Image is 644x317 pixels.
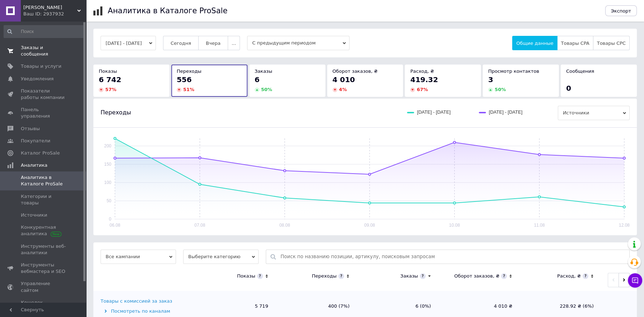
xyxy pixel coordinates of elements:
span: Каталог ProSale [21,150,60,156]
h1: Аналитика в Каталоге ProSale [108,6,227,15]
span: Товары и услуги [21,63,61,70]
button: [DATE] - [DATE] [101,36,156,50]
text: 12.08 [619,223,630,228]
span: Товары CPA [561,41,589,46]
div: Заказы [400,273,418,279]
span: Отзывы [21,126,40,132]
span: Экспорт [611,8,631,14]
text: 100 [104,180,111,185]
span: ... [232,41,236,46]
span: Просмотр контактов [488,68,539,74]
span: Показы [99,68,117,74]
div: Товары с комиссией за заказ [101,298,172,304]
span: Оборот заказов, ₴ [333,68,378,74]
span: Источники [558,106,630,120]
span: 4 010 [333,75,355,84]
div: Расход, ₴ [557,273,581,279]
span: Выберите категорию [183,250,259,264]
span: Панель управления [21,107,66,119]
span: 50 % [261,87,272,92]
button: ... [228,36,240,50]
span: Конкурентная аналитика [21,224,66,237]
button: Сегодня [163,36,199,50]
span: 57 % [105,87,116,92]
span: 6 742 [99,75,121,84]
text: 09.08 [364,223,375,228]
button: Общие данные [512,36,557,50]
text: 50 [107,198,112,203]
span: 50 % [495,87,506,92]
span: Аналитика [21,162,47,169]
span: Источники [21,212,47,218]
span: 51 % [183,87,194,92]
span: Показатели работы компании [21,88,66,101]
span: С предыдущим периодом [247,36,349,50]
span: Управление сайтом [21,280,66,293]
span: 556 [177,75,192,84]
span: Все кампании [101,250,176,264]
span: Переходы [101,109,131,117]
text: 10.08 [449,223,460,228]
span: 67 % [417,87,428,92]
span: Аналитика в Каталоге ProSale [21,174,66,187]
span: 4 % [339,87,347,92]
text: 150 [104,162,111,167]
span: Заказы [255,68,272,74]
text: 07.08 [194,223,205,228]
span: Сегодня [171,41,191,46]
text: 11.08 [534,223,545,228]
span: Инструменты веб-аналитики [21,243,66,256]
button: Вчера [198,36,228,50]
text: 200 [104,143,111,148]
span: Уведомления [21,76,54,82]
button: Товары CPC [593,36,630,50]
span: Заказы и сообщения [21,44,66,57]
span: Сообщения [566,68,594,74]
text: 0 [109,217,111,222]
span: Категории и товары [21,193,66,206]
button: Экспорт [605,5,637,16]
span: Вчера [206,41,221,46]
div: Переходы [312,273,337,279]
text: 06.08 [110,223,120,228]
input: Поиск по названию позиции, артикулу, поисковым запросам [281,250,626,264]
span: Инструменты вебмастера и SEO [21,262,66,275]
button: Товары CPA [557,36,593,50]
span: 0 [566,84,571,93]
div: Ваш ID: 2937932 [23,11,86,17]
span: Товары CPC [597,41,626,46]
div: Посмотреть по каналам [101,308,192,314]
span: Покупатели [21,138,50,144]
span: Кошелек компании [21,299,66,312]
div: Показы [237,273,255,279]
span: 3 [488,75,493,84]
span: 6 [255,75,260,84]
div: Оборот заказов, ₴ [454,273,500,279]
text: 08.08 [279,223,290,228]
span: Общие данные [516,41,553,46]
input: Поиск [4,25,85,38]
button: Чат с покупателем [628,273,642,288]
span: Переходы [177,68,201,74]
span: Расход, ₴ [410,68,434,74]
span: 419.32 [410,75,438,84]
span: МАННЕСМАНН МАРКЕТ [23,4,77,11]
